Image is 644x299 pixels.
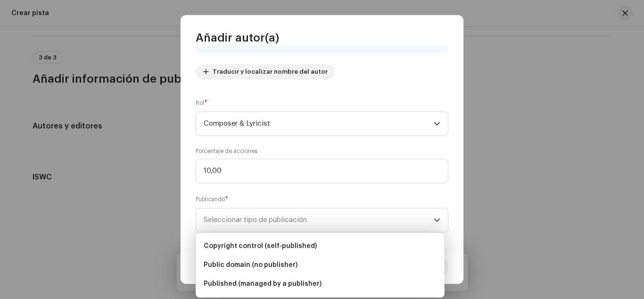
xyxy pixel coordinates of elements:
li: Public domain (no publisher) [200,256,440,274]
small: Rol [196,98,204,108]
ul: Option List [196,233,444,297]
label: Porcentaje de acciones [196,147,257,155]
span: Traducir y localizar nombre del autor [213,62,328,81]
span: Public domain (no publisher) [204,260,297,270]
span: Copyright control (self-published) [204,241,317,251]
li: Published (managed by a publisher) [200,274,440,293]
input: Ingrese el porcentaje de acciones [196,159,448,183]
button: Traducir y localizar nombre del autor [196,64,335,79]
small: Publicando [196,195,225,204]
span: Añadir autor(a) [196,30,279,45]
span: Composer & Lyricist [204,112,434,136]
li: Copyright control (self-published) [200,237,440,256]
span: Published (managed by a publisher) [204,279,322,289]
span: Seleccionar tipo de publicación [204,208,434,232]
div: dropdown trigger [434,208,440,232]
div: dropdown trigger [434,112,440,136]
